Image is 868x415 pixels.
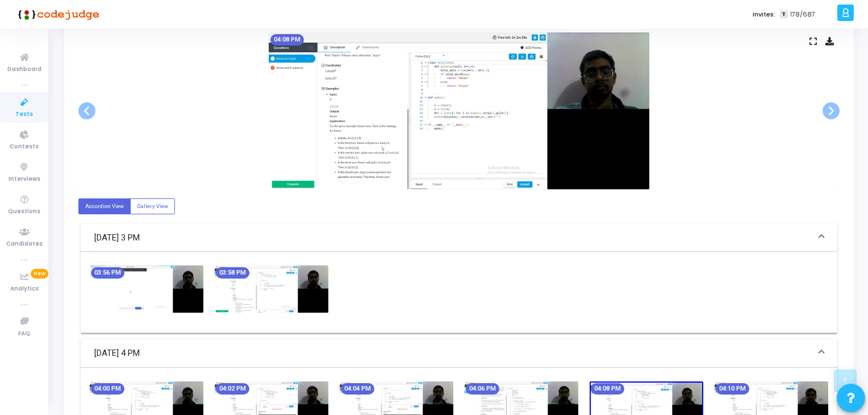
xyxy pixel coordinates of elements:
[10,284,39,294] span: Analytics
[341,383,374,395] mat-chip: 04:04 PM
[6,239,43,249] span: Candidates
[7,65,41,74] span: Dashboard
[81,252,837,332] div: [DATE] 3 PM
[94,231,810,244] mat-panel-title: [DATE] 3 PM
[15,110,33,119] span: Tests
[780,10,787,19] span: T
[591,383,624,395] mat-chip: 04:08 PM
[18,329,30,339] span: FAQ
[790,10,815,19] span: 178/687
[8,207,40,217] span: Questions
[466,383,499,395] mat-chip: 04:06 PM
[216,267,249,279] mat-chip: 03:58 PM
[90,265,203,312] img: screenshot-1759228009965.jpeg
[31,269,48,279] span: New
[9,175,40,184] span: Interviews
[81,339,837,368] mat-expansion-panel-header: [DATE] 4 PM
[10,142,39,152] span: Contests
[216,383,249,395] mat-chip: 04:02 PM
[269,32,649,189] img: screenshot-1759228730447.jpeg
[91,267,124,279] mat-chip: 03:56 PM
[130,198,175,214] label: Gallery View
[78,198,131,214] label: Accordion View
[753,10,775,19] label: Invites:
[81,223,837,252] mat-expansion-panel-header: [DATE] 3 PM
[91,383,124,395] mat-chip: 04:00 PM
[270,34,304,45] mat-chip: 04:08 PM
[14,3,99,26] img: logo
[716,383,749,395] mat-chip: 04:10 PM
[94,347,810,360] mat-panel-title: [DATE] 4 PM
[215,265,328,312] img: screenshot-1759228130420.jpeg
